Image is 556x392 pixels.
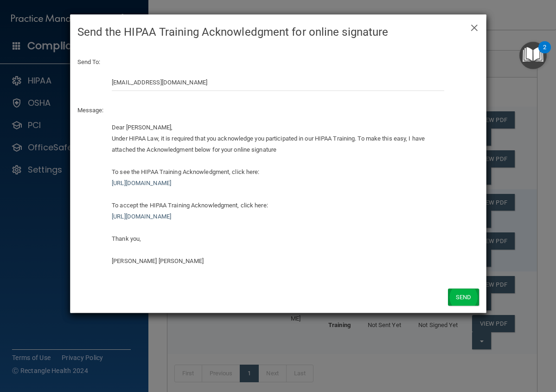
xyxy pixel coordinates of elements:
div: 2 [543,47,546,59]
span: × [470,17,479,36]
p: Message: [77,105,479,116]
button: Open Resource Center, 2 new notifications [519,42,547,69]
a: [URL][DOMAIN_NAME] [112,180,171,186]
div: Dear [PERSON_NAME], Under HIPAA Law, it is required that you acknowledge you participated in our ... [112,122,444,267]
input: Email Address [112,74,444,91]
h4: Send the HIPAA Training Acknowledgment for online signature [77,22,479,42]
p: Send To: [77,57,479,68]
button: Send [448,289,479,306]
a: [URL][DOMAIN_NAME] [112,213,171,220]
